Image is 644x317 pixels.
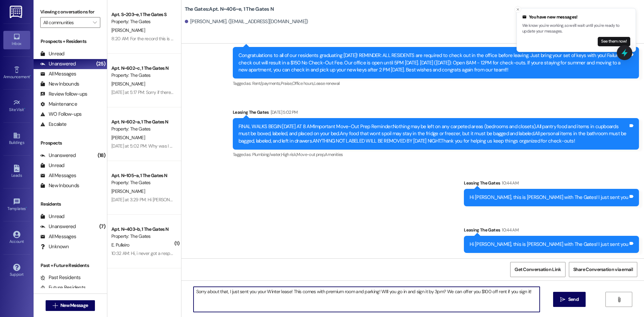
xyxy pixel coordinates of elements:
div: (25) [95,59,107,69]
div: Hi [PERSON_NAME], this is [PERSON_NAME] with The Gates! I just sent you [470,194,628,201]
span: Move-out prep , [297,152,325,157]
div: (18) [96,150,107,161]
span: Send [568,296,579,303]
div: New Inbounds [40,182,79,189]
div: Hi [PERSON_NAME], this is [PERSON_NAME] with The Gates! I just sent you [470,241,628,248]
div: Escalate [40,121,66,128]
a: Inbox [3,31,30,49]
div: Prospects + Residents [34,38,107,45]
div: (7) [98,221,107,232]
button: Close toast [515,6,521,13]
div: Unread [40,162,64,169]
a: Templates • [3,196,30,214]
div: Tagged as: [233,78,639,88]
div: Property: The Gates [111,18,173,25]
span: Lease renewal [314,81,340,86]
div: Leasing The Gates [233,109,639,118]
i:  [616,297,622,302]
div: Unread [40,213,64,220]
span: High risk , [281,152,297,157]
div: 8:20 AM: For the record this is going on to be the third time I'm asking for proof of damages and... [111,36,381,42]
div: Past + Future Residents [34,262,107,269]
a: Site Visit • [3,97,30,115]
div: Property: The Gates [111,72,173,79]
div: WO Follow-ups [40,111,82,118]
span: Rent/payments , [252,81,281,86]
div: Apt. N~105~a, 1 The Gates N [111,172,173,179]
a: Buildings [3,130,30,148]
div: 10:32 AM: Hi, i never got a response to my previous message. [111,250,229,256]
span: • [26,205,27,210]
span: • [24,106,25,111]
div: New Inbounds [40,81,79,88]
div: [PERSON_NAME]. ([EMAIL_ADDRESS][DOMAIN_NAME]) [185,18,308,25]
i:  [53,303,58,308]
span: [PERSON_NAME] [111,27,145,33]
div: Congratulations to all of our residents graduating [DATE]! REMINDER: ALL RESIDENTS are required t... [238,52,628,73]
div: Apt. N~602~a, 1 The Gates N [111,118,173,125]
div: Leasing The Gates [464,179,639,189]
div: All Messages [40,233,76,240]
div: Apt. S~203~e, 1 The Gates S [111,11,173,18]
label: Viewing conversations for [40,7,100,17]
div: All Messages [40,70,76,77]
div: You have new messages! [522,14,630,20]
span: [PERSON_NAME] [111,188,145,194]
div: Unknown [40,243,69,250]
button: Get Conversation Link [510,262,565,277]
span: Plumbing/water , [252,152,281,157]
div: Unanswered [40,223,76,230]
div: Review follow-ups [40,91,87,98]
div: Property: The Gates [111,179,173,186]
div: Residents [34,201,107,208]
i:  [560,297,565,302]
span: Share Conversation via email [573,266,633,273]
div: 10:44 AM [500,226,519,233]
button: Share Conversation via email [569,262,637,277]
div: Future Residents [40,284,86,291]
span: Praise , [281,81,292,86]
textarea: Sorry about that, I just sent you your Winter lease! This comes with premium room and parking! WI... [194,287,540,312]
button: See them now! [598,37,630,46]
p: We know you're working, so we'll wait until you're ready to update your messages. [522,23,630,35]
span: [PERSON_NAME] [111,81,145,87]
input: All communities [43,17,90,28]
div: Unread [40,50,64,57]
span: New Message [60,302,88,309]
a: Support [3,262,30,280]
button: New Message [46,300,95,311]
span: Office hours , [292,81,314,86]
div: Past Residents [40,274,81,281]
div: FINAL WALKS BEGIN [DATE] AT 8 AMImportant Move-Out Prep Reminder:Nothing may be left on any carpe... [238,123,628,145]
a: Leads [3,163,30,181]
div: Leasing The Gates [464,226,639,236]
div: Maintenance [40,101,77,108]
span: Get Conversation Link [515,266,561,273]
div: 10:44 AM [500,179,519,187]
div: All Messages [40,172,76,179]
div: [DATE] at 3:29 PM: Hi [PERSON_NAME], my mother received a mail the other day because she's waitin... [111,197,479,203]
div: Tagged as: [233,150,639,159]
div: [DATE] 5:02 PM [269,109,298,116]
div: Apt. N~602~c, 1 The Gates N [111,65,173,72]
div: Apt. N~403~b, 1 The Gates N [111,226,173,233]
div: Prospects [34,140,107,147]
span: [PERSON_NAME] [111,135,145,141]
button: Send [553,292,586,307]
span: • [30,73,31,78]
div: Property: The Gates [111,125,173,133]
div: Property: The Gates [111,233,173,240]
a: Account [3,229,30,247]
div: Unanswered [40,60,76,67]
div: Unanswered [40,152,76,159]
span: Amenities [325,152,343,157]
i:  [93,20,97,25]
b: The Gates: Apt. N~406~e, 1 The Gates N [185,6,274,13]
span: E. Pulleiro [111,242,129,248]
img: ResiDesk Logo [10,6,23,18]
